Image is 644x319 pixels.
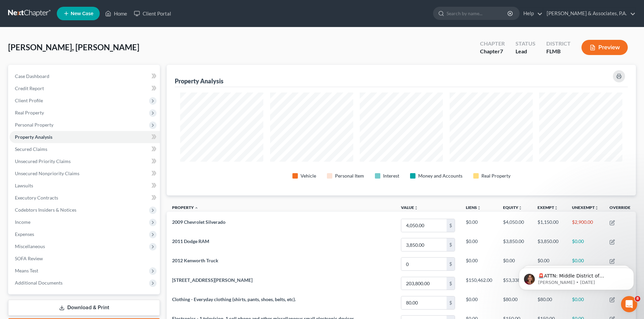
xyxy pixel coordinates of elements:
[8,42,139,52] span: [PERSON_NAME], [PERSON_NAME]
[15,73,49,79] span: Case Dashboard
[480,48,505,55] div: Chapter
[9,82,160,95] a: Credit Report
[460,293,498,312] td: $0.00
[554,206,558,210] i: unfold_more
[532,216,567,235] td: $1,150.00
[477,206,481,210] i: unfold_more
[498,255,532,274] td: $0.00
[518,206,522,210] i: unfold_more
[15,231,34,237] span: Expenses
[301,172,316,179] div: Vehicle
[460,274,498,293] td: $150,462.00
[543,7,636,20] a: [PERSON_NAME] & Associates, P.A.
[15,170,79,176] span: Unsecured Nonpriority Claims
[532,235,567,255] td: $3,850.00
[538,205,558,210] a: Exemptunfold_more
[567,216,604,235] td: $2,900.00
[509,254,644,301] iframe: Intercom notifications message
[460,216,498,235] td: $0.00
[172,205,198,210] a: Property expand_less
[172,296,296,302] span: Clothing - Everyday clothing (shirts, pants, shoes, belts, etc).
[401,258,447,270] input: 0.00
[581,40,628,55] button: Preview
[15,110,44,115] span: Real Property
[383,172,399,179] div: Interest
[15,256,43,261] span: SOFA Review
[15,122,53,128] span: Personal Property
[9,180,160,192] a: Lawsuits
[172,219,225,225] span: 2009 Chevrolet Silverado
[498,216,532,235] td: $4,050.00
[172,238,209,244] span: 2011 Dodge RAM
[604,201,636,216] th: Override
[520,7,543,20] a: Help
[71,11,93,16] span: New Case
[9,131,160,143] a: Property Analysis
[9,167,160,180] a: Unsecured Nonpriority Claims
[15,268,38,273] span: Means Test
[460,235,498,255] td: $0.00
[447,219,455,232] div: $
[9,192,160,204] a: Executory Contracts
[546,40,571,48] div: District
[532,293,567,312] td: $80.00
[401,277,447,290] input: 0.00
[9,70,160,82] a: Case Dashboard
[480,40,505,48] div: Chapter
[466,205,481,210] a: Liensunfold_more
[516,40,535,48] div: Status
[414,206,418,210] i: unfold_more
[567,293,604,312] td: $0.00
[15,85,44,91] span: Credit Report
[9,252,160,265] a: SOFA Review
[15,158,71,164] span: Unsecured Priority Claims
[194,206,198,210] i: expand_less
[595,206,599,210] i: unfold_more
[621,296,637,312] iframe: Intercom live chat
[175,77,223,85] div: Property Analysis
[447,277,455,290] div: $
[481,172,510,179] div: Real Property
[447,296,455,309] div: $
[335,172,364,179] div: Personal Item
[401,205,418,210] a: Valueunfold_more
[401,238,447,251] input: 0.00
[567,235,604,255] td: $0.00
[172,277,253,283] span: [STREET_ADDRESS][PERSON_NAME]
[498,293,532,312] td: $80.00
[447,238,455,251] div: $
[9,155,160,167] a: Unsecured Priority Claims
[8,300,160,316] a: Download & Print
[15,243,45,249] span: Miscellaneous
[498,274,532,293] td: $53,338.00
[9,143,160,155] a: Secured Claims
[15,146,47,152] span: Secured Claims
[572,205,599,210] a: Unexemptunfold_more
[447,258,455,270] div: $
[15,195,58,201] span: Executory Contracts
[460,255,498,274] td: $0.00
[15,280,63,286] span: Additional Documents
[447,7,508,20] input: Search by name...
[102,7,130,20] a: Home
[15,183,33,188] span: Lawsuits
[15,219,30,225] span: Income
[130,7,174,20] a: Client Portal
[401,296,447,309] input: 0.00
[401,219,447,232] input: 0.00
[516,48,535,55] div: Lead
[635,296,640,301] span: 8
[15,98,43,103] span: Client Profile
[503,205,522,210] a: Equityunfold_more
[15,134,52,140] span: Property Analysis
[15,207,76,213] span: Codebtors Insiders & Notices
[500,48,503,54] span: 7
[172,258,218,263] span: 2012 Kenworth Truck
[498,235,532,255] td: $3,850.00
[418,172,462,179] div: Money and Accounts
[546,48,571,55] div: FLMB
